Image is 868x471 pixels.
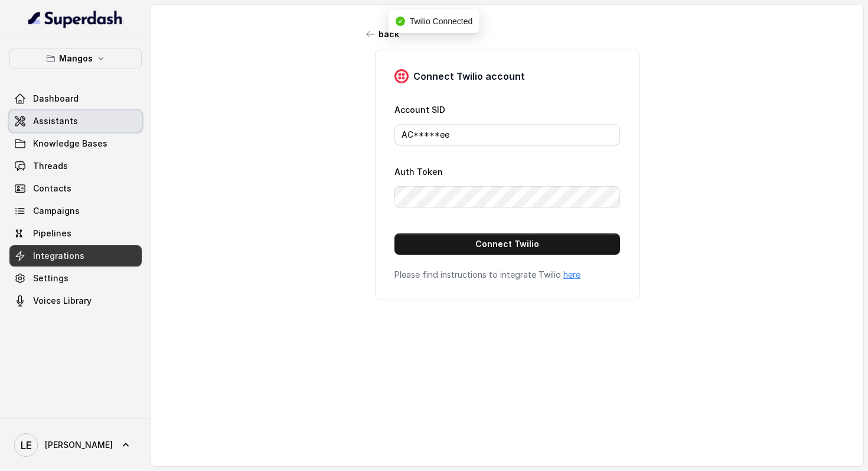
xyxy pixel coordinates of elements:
[413,69,525,83] h3: Connect Twilio account
[33,138,107,150] span: Knowledge Bases
[33,93,79,105] span: Dashboard
[9,48,142,69] button: Mangos
[563,269,580,280] a: here
[394,167,443,177] label: Auth Token
[9,428,142,462] a: [PERSON_NAME]
[394,269,620,281] p: Please find instructions to integrate Twilio
[45,439,113,451] span: [PERSON_NAME]
[21,439,32,451] text: LE
[9,268,142,289] a: Settings
[394,233,620,255] button: Connect Twilio
[360,24,406,45] button: back
[394,69,409,83] img: twilio.7c09a4f4c219fa09ad352260b0a8157b.svg
[59,51,93,66] p: Mangos
[33,295,92,307] span: Voices Library
[9,111,142,132] a: Assistants
[33,183,71,194] span: Contacts
[33,205,80,217] span: Campaigns
[33,115,78,127] span: Assistants
[9,88,142,109] a: Dashboard
[33,272,68,284] span: Settings
[9,200,142,222] a: Campaigns
[9,290,142,311] a: Voices Library
[410,17,473,26] span: Twilio Connected
[9,178,142,199] a: Contacts
[28,9,123,28] img: light.svg
[396,17,405,26] span: check-circle
[9,245,142,267] a: Integrations
[9,223,142,244] a: Pipelines
[33,160,68,172] span: Threads
[33,250,84,262] span: Integrations
[9,155,142,177] a: Threads
[33,228,71,239] span: Pipelines
[9,133,142,154] a: Knowledge Bases
[394,105,445,115] label: Account SID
